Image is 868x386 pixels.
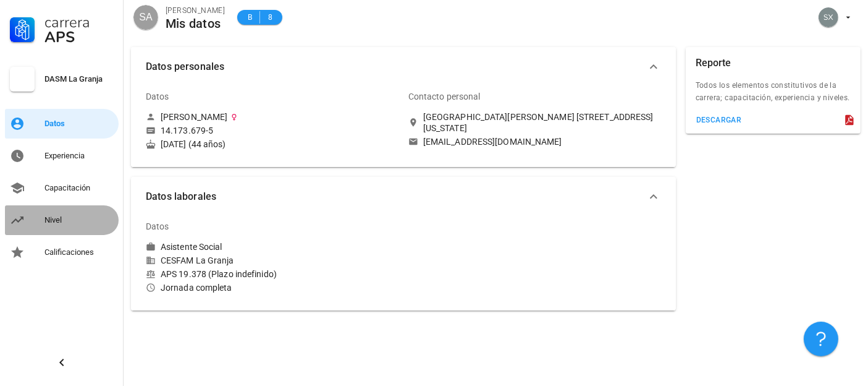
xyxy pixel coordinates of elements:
div: 14.173.679-5 [161,125,213,136]
a: Nivel [5,205,119,235]
span: 8 [265,11,275,24]
div: Carrera [44,15,114,30]
a: Datos [5,109,119,139]
div: Datos [146,82,169,111]
div: [DATE] (44 años) [146,139,398,150]
a: [GEOGRAPHIC_DATA][PERSON_NAME] [STREET_ADDRESS][US_STATE] [408,111,661,134]
div: APS 19.378 (Plazo indefinido) [146,268,398,280]
div: DASM La Granja [44,74,114,84]
span: B [245,11,255,24]
div: Capacitación [44,183,114,193]
div: Calificaciones [44,247,114,257]
div: [PERSON_NAME] [161,111,227,122]
div: Mis datos [166,17,225,30]
div: [PERSON_NAME] [166,4,225,17]
a: [EMAIL_ADDRESS][DOMAIN_NAME] [408,136,661,147]
div: Datos [146,212,169,241]
a: Experiencia [5,141,119,171]
div: descargar [696,116,742,124]
span: Datos laborales [146,188,646,205]
div: CESFAM La Granja [146,255,398,266]
div: Datos [44,119,114,129]
button: Datos personales [131,47,676,87]
button: Datos laborales [131,177,676,217]
div: Nivel [44,215,114,225]
button: descargar [691,111,747,129]
a: Calificaciones [5,238,119,267]
div: Experiencia [44,151,114,161]
div: avatar [819,7,838,27]
div: Jornada completa [146,282,398,293]
span: SA [139,5,152,30]
div: avatar [133,5,158,30]
div: Todos los elementos constitutivos de la carrera; capacitación, experiencia y niveles. [686,79,861,111]
span: Datos personales [146,58,646,75]
div: [EMAIL_ADDRESS][DOMAIN_NAME] [423,136,562,147]
div: Contacto personal [408,82,481,111]
div: Reporte [696,47,731,79]
div: [GEOGRAPHIC_DATA][PERSON_NAME] [STREET_ADDRESS][US_STATE] [423,111,661,134]
div: Asistente Social [161,241,222,252]
a: Capacitación [5,173,119,203]
div: APS [44,30,114,45]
